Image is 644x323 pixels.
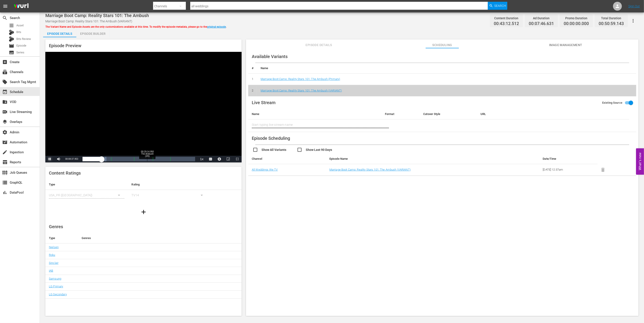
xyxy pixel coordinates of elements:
div: Promo Duration [564,15,589,21]
button: Mute [54,156,63,162]
th: Type [45,179,128,190]
th: Rating [128,179,210,190]
div: Total Duration [599,15,624,21]
span: Live Streaming [2,109,8,115]
a: original episode [207,25,226,28]
span: Bits Review [16,37,31,41]
th: Date/Time [539,154,597,164]
th: Cutover Style [420,109,477,119]
span: DataPool [2,190,8,195]
span: Job Queues [2,170,8,175]
span: Scheduling [426,42,459,48]
a: Roku [49,253,55,257]
div: Bits Review [9,36,14,42]
th: Format [381,109,420,119]
a: Samsung [49,277,61,280]
span: Ingestion [2,150,8,155]
td: 2 [248,85,257,96]
span: Admin [2,130,8,135]
span: Genres [49,224,63,229]
th: URL [477,109,629,119]
span: Search Tag Mgmt [2,79,8,85]
span: 00:50:59.143 [599,21,624,26]
span: The Variant Name and Episode Assets are the only customizations available at this time. To modify... [45,25,227,28]
span: Episode Details [302,42,335,48]
th: Genres [78,233,220,243]
button: Fullscreen [233,156,242,162]
span: Marriage Boot Camp: Reality Stars 101: The Ambush [45,13,149,18]
a: IAB [49,269,53,272]
span: Live Stream [252,100,275,105]
button: Captions [206,156,215,162]
span: Automation [2,140,8,145]
th: Name [248,109,381,119]
span: Episode [9,43,14,49]
div: Progress Bar [83,157,195,161]
td: 1 [248,74,257,85]
div: Episode Builder [76,28,110,39]
button: Open Feedback Widget [636,148,644,175]
th: Channel [248,154,326,164]
span: Search [494,2,506,10]
div: USA_PR ([GEOGRAPHIC_DATA]) [49,189,124,201]
div: Ad Duration [529,15,554,21]
span: Channels [2,69,8,75]
img: ans4CAIJ8jUAAAAAAAAAAAAAAAAAAAAAAAAgQb4GAAAAAAAAAAAAAAAAAAAAAAAAJMjXAAAAAAAAAAAAAAAAAAAAAAAAgAT5G... [11,1,32,12]
td: [DATE] 12:37am [539,164,597,176]
button: Playback Rate [197,156,206,162]
span: Available Variants [252,54,288,59]
span: Overlays [2,119,8,125]
span: Image Management [549,42,582,48]
span: Bits [16,30,21,34]
span: Series [16,50,24,55]
span: 00:07:46.631 [529,21,554,26]
span: 00:08:37.953 [65,158,78,160]
a: Marriage Boot Camp: Reality Stars 101: The Ambush (VARIANT) [329,168,411,171]
button: Episode Builder [76,28,110,37]
span: Episode [16,43,26,48]
button: Search [488,2,507,10]
a: Nielsen [49,245,59,249]
th: Episode Name [326,154,500,164]
span: 00:00:00.000 [564,21,589,26]
span: GraphQL [2,180,8,185]
button: Pause [45,156,54,162]
th: # [248,63,257,74]
span: Content Ratings [49,170,81,176]
a: Sinclair [49,261,58,265]
div: Bits [9,30,14,35]
span: menu [3,4,8,9]
a: Sign Out [628,4,640,8]
a: LG Primary [49,285,63,288]
th: Name [257,63,636,74]
span: Search [2,15,8,21]
th: Type [45,233,78,243]
div: TV14 [131,189,207,201]
span: Series [9,50,14,55]
button: Picture-in-Picture [224,156,233,162]
div: Episode Details [43,28,76,39]
span: Schedule [2,89,8,95]
span: VOD [2,99,8,105]
a: LG Secondary [49,293,67,296]
button: Episode Details [43,28,76,37]
span: Marriage Boot Camp: Reality Stars 101: The Ambush (VARIANT) [45,19,132,23]
a: Marriage Boot Camp: Reality Stars 101: The Ambush (VARIANT) [261,89,342,92]
span: Reports [2,160,8,165]
span: Asset [9,23,14,28]
div: Content Duration [494,15,519,21]
span: Asset [16,23,24,28]
div: Video Player [45,52,242,162]
span: Episode Scheduling [252,136,290,141]
a: Marriage Boot Camp: Reality Stars 101: The Ambush (Primary) [261,77,340,81]
table: simple table [45,179,242,204]
span: 00:43:12.512 [494,21,519,26]
button: Jump To Time [215,156,224,162]
a: All Weddings We TV [252,168,278,171]
span: Create [2,59,8,65]
span: Episode Preview [49,43,81,48]
span: Existing Source [602,101,622,105]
